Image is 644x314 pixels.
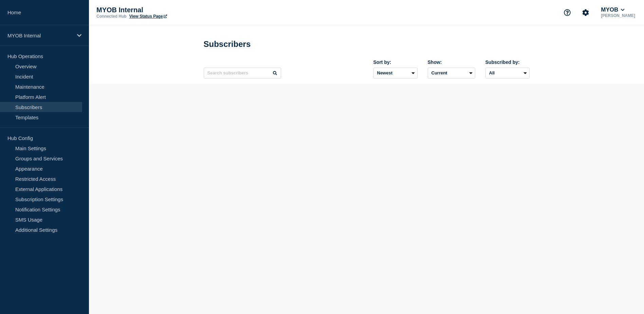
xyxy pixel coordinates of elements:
[129,14,167,19] a: View Status Page
[560,5,574,20] button: Support
[96,6,232,14] p: MYOB Internal
[428,59,475,65] div: Show:
[600,13,637,18] p: [PERSON_NAME]
[600,6,626,13] button: MYOB
[373,59,418,65] div: Sort by:
[96,14,127,19] p: Connected Hub
[578,5,593,20] button: Account settings
[485,59,530,65] div: Subscribed by:
[204,39,251,49] h1: Subscribers
[204,68,281,78] input: Search subscribers
[428,68,475,78] select: Deleted
[373,68,418,78] select: Sort by
[7,33,73,38] p: MYOB Internal
[485,68,530,78] select: Subscribed by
